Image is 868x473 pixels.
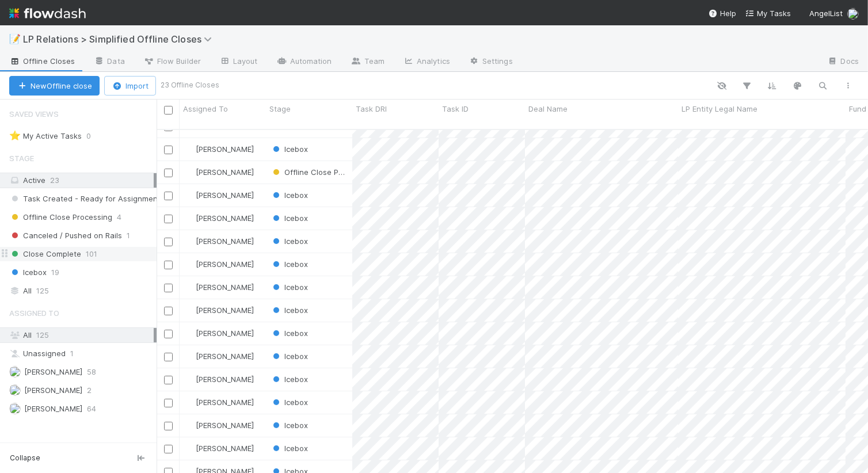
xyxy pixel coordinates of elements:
[196,352,254,361] span: [PERSON_NAME]
[271,236,308,246] span: Icebox
[269,103,291,115] span: Stage
[23,33,218,45] span: LP Relations > Simplified Offline Closes
[10,453,40,463] span: Collapse
[185,260,194,269] img: avatar_6177bb6d-328c-44fd-b6eb-4ffceaabafa4.png
[164,169,173,177] input: Toggle Row Selected
[271,167,374,177] span: Offline Close Processing
[271,235,308,247] div: Icebox
[271,419,308,431] div: Icebox
[271,444,308,453] span: Icebox
[164,106,173,115] input: Toggle All Rows Selected
[442,103,469,115] span: Task ID
[271,143,308,155] div: Icebox
[271,350,308,362] div: Icebox
[9,366,21,377] img: avatar_218ae7b5-dcd5-4ccc-b5d5-7cc00ae2934f.png
[818,53,868,71] a: Docs
[196,283,254,292] span: [PERSON_NAME]
[196,329,254,338] span: [PERSON_NAME]
[185,144,194,154] img: avatar_6177bb6d-328c-44fd-b6eb-4ffceaabafa4.png
[271,190,308,200] span: Icebox
[164,146,173,154] input: Toggle Row Selected
[164,284,173,292] input: Toggle Row Selected
[185,306,194,315] img: avatar_6177bb6d-328c-44fd-b6eb-4ffceaabafa4.png
[9,346,154,361] div: Unassigned
[394,53,459,71] a: Analytics
[164,307,173,315] input: Toggle Row Selected
[196,444,254,453] span: [PERSON_NAME]
[127,228,130,243] span: 1
[164,422,173,430] input: Toggle Row Selected
[9,384,21,396] img: avatar_26a72cff-d2f6-445f-be4d-79d164590882.png
[184,258,254,270] div: [PERSON_NAME]
[143,55,201,67] span: Flow Builder
[196,236,254,246] span: [PERSON_NAME]
[36,330,49,340] span: 125
[271,373,308,385] div: Icebox
[267,53,341,71] a: Automation
[87,402,96,416] span: 64
[9,102,59,125] span: Saved Views
[9,3,86,23] img: logo-inverted-e16ddd16eac7371096b0.svg
[184,350,254,362] div: [PERSON_NAME]
[271,213,308,223] span: Icebox
[196,260,254,269] span: [PERSON_NAME]
[185,444,194,453] img: avatar_6177bb6d-328c-44fd-b6eb-4ffceaabafa4.png
[271,304,308,316] div: Icebox
[164,215,173,223] input: Toggle Row Selected
[9,55,75,67] span: Offline Closes
[196,398,254,407] span: [PERSON_NAME]
[196,167,254,177] span: [PERSON_NAME]
[745,7,791,19] a: My Tasks
[9,131,21,140] span: ⭐
[9,265,47,280] span: Icebox
[185,398,194,407] img: avatar_6177bb6d-328c-44fd-b6eb-4ffceaabafa4.png
[164,353,173,361] input: Toggle Row Selected
[185,283,194,292] img: avatar_6177bb6d-328c-44fd-b6eb-4ffceaabafa4.png
[183,103,228,115] span: Assigned To
[185,190,194,200] img: avatar_6177bb6d-328c-44fd-b6eb-4ffceaabafa4.png
[9,210,112,224] span: Offline Close Processing
[185,375,194,384] img: avatar_6177bb6d-328c-44fd-b6eb-4ffceaabafa4.png
[184,189,254,201] div: [PERSON_NAME]
[185,329,194,338] img: avatar_6177bb6d-328c-44fd-b6eb-4ffceaabafa4.png
[271,352,308,361] span: Icebox
[185,421,194,430] img: avatar_6177bb6d-328c-44fd-b6eb-4ffceaabafa4.png
[134,53,210,71] a: Flow Builder
[184,235,254,247] div: [PERSON_NAME]
[847,8,859,20] img: avatar_5d51780c-77ad-4a9d-a6ed-b88b2c284079.png
[210,53,267,71] a: Layout
[459,53,522,71] a: Settings
[84,53,134,71] a: Data
[196,375,254,384] span: [PERSON_NAME]
[196,306,254,315] span: [PERSON_NAME]
[9,302,59,325] span: Assigned To
[24,386,82,395] span: [PERSON_NAME]
[9,228,122,243] span: Canceled / Pushed on Rails
[271,306,308,315] span: Icebox
[9,284,154,298] div: All
[271,212,308,224] div: Icebox
[271,144,308,154] span: Icebox
[9,147,34,170] span: Stage
[184,327,254,339] div: [PERSON_NAME]
[271,398,308,407] span: Icebox
[271,327,308,339] div: Icebox
[356,103,387,115] span: Task DRI
[9,76,100,96] button: NewOffline close
[117,210,121,224] span: 4
[184,166,254,178] div: [PERSON_NAME]
[164,238,173,246] input: Toggle Row Selected
[185,236,194,246] img: avatar_6177bb6d-328c-44fd-b6eb-4ffceaabafa4.png
[87,383,92,398] span: 2
[9,403,21,414] img: avatar_6177bb6d-328c-44fd-b6eb-4ffceaabafa4.png
[9,129,82,143] div: My Active Tasks
[185,213,194,223] img: avatar_6177bb6d-328c-44fd-b6eb-4ffceaabafa4.png
[9,247,81,261] span: Close Complete
[271,260,308,269] span: Icebox
[271,329,308,338] span: Icebox
[164,399,173,407] input: Toggle Row Selected
[271,189,308,201] div: Icebox
[196,190,254,200] span: [PERSON_NAME]
[184,304,254,316] div: [PERSON_NAME]
[809,9,843,18] span: AngelList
